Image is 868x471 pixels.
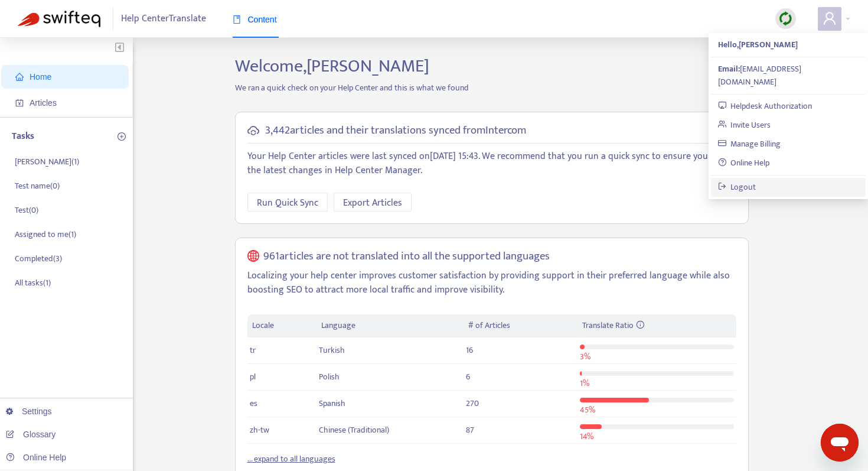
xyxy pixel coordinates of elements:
[247,125,259,137] span: cloud-sync
[250,423,269,437] span: zh-tw
[235,51,429,81] span: Welcome, [PERSON_NAME]
[15,277,51,289] p: All tasks ( 1 )
[580,430,593,443] span: 14 %
[250,343,256,357] span: tr
[580,350,590,363] span: 3 %
[580,403,595,417] span: 45 %
[823,11,837,25] span: user
[343,196,402,210] span: Export Articles
[250,397,257,410] span: es
[257,196,318,210] span: Run Quick Sync
[821,424,859,462] iframe: Button to launch messaging window
[6,407,52,416] a: Settings
[718,63,859,89] div: [EMAIL_ADDRESS][DOMAIN_NAME]
[247,269,736,297] p: Localizing your help center improves customer satisfaction by providing support in their preferre...
[582,319,731,332] div: Translate Ratio
[718,137,781,151] a: Manage Billing
[334,193,412,212] button: Export Articles
[466,370,470,384] span: 6
[319,343,345,357] span: Turkish
[464,314,577,337] th: # of Articles
[6,430,56,439] a: Glossary
[319,370,340,384] span: Polish
[718,118,771,132] a: Invite Users
[247,250,259,264] span: global
[263,250,550,264] h5: 961 articles are not translated into all the supported languages
[15,252,62,265] p: Completed ( 3 )
[121,8,206,30] span: Help Center Translate
[30,98,57,108] span: Articles
[580,376,589,390] span: 1 %
[118,132,126,141] span: plus-circle
[30,72,51,82] span: Home
[250,370,256,384] span: pl
[265,124,526,138] h5: 3,442 articles and their translations synced from Intercom
[778,11,793,26] img: sync.dc5367851b00ba804db3.png
[15,73,24,81] span: home
[718,99,812,113] a: Helpdesk Authorization
[718,38,798,51] strong: Hello, [PERSON_NAME]
[15,99,24,107] span: account-book
[15,180,60,192] p: Test name ( 0 )
[6,453,66,462] a: Online Help
[15,228,76,241] p: Assigned to me ( 1 )
[718,180,756,194] a: Logout
[316,314,463,337] th: Language
[15,155,79,168] p: [PERSON_NAME] ( 1 )
[247,150,736,178] p: Your Help Center articles were last synced on [DATE] 15:43 . We recommend that you run a quick sy...
[15,204,38,216] p: Test ( 0 )
[247,452,335,466] a: ... expand to all languages
[18,11,100,27] img: Swifteq
[319,397,345,410] span: Spanish
[233,15,277,24] span: Content
[466,343,473,357] span: 16
[718,62,740,76] strong: Email:
[247,193,328,212] button: Run Quick Sync
[718,156,770,170] a: Online Help
[466,397,479,410] span: 270
[226,82,758,94] p: We ran a quick check on your Help Center and this is what we found
[466,423,474,437] span: 87
[247,314,317,337] th: Locale
[319,423,389,437] span: Chinese (Traditional)
[233,15,241,24] span: book
[12,129,34,144] p: Tasks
